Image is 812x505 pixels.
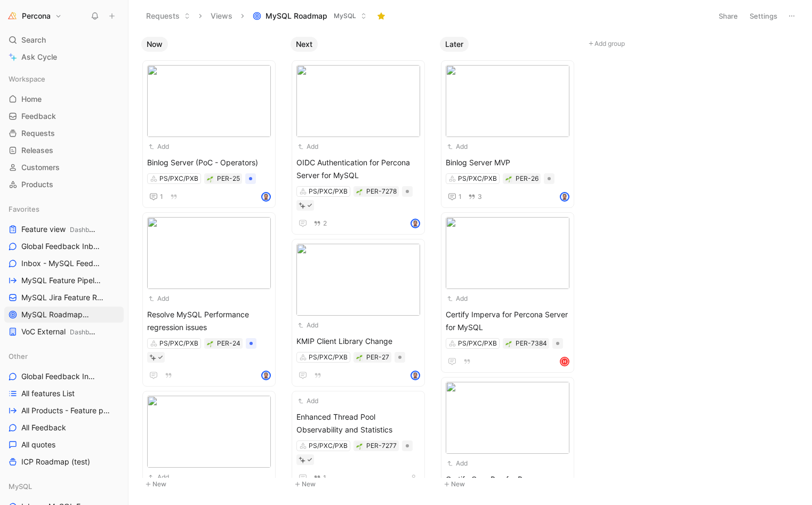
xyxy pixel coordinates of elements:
span: Workspace [9,74,45,84]
div: PS/PXC/PXB [458,173,497,184]
a: Ask Cycle [4,49,124,65]
a: AddBinlog Server (PoC - Operators)PS/PXC/PXB1avatar [142,60,276,208]
img: 🌱 [505,341,512,347]
a: VoC ExternalDashboards [4,324,124,340]
span: KMIP Client Library Change [296,335,420,348]
button: Add [296,320,320,331]
img: ae78dd2b-6624-4971-9b0f-63e89102a08e.png [147,217,271,289]
span: MySQL [334,11,356,21]
span: MySQL [9,481,32,492]
button: New [291,478,431,491]
div: MySQL [4,478,124,494]
a: All Products - Feature pipeline [4,403,124,419]
div: PS/PXC/PXB [309,352,348,363]
button: Add [147,141,171,152]
button: 1 [311,472,328,484]
img: avatar [412,220,419,227]
span: Customers [21,162,60,173]
a: Feedback [4,108,124,124]
span: 1 [323,475,326,481]
span: Search [21,34,46,46]
span: OIDC Authentication for Percona Server for MySQL [296,156,420,182]
span: All Feedback [21,422,66,433]
span: 1 [160,194,163,200]
span: Feedback [21,111,56,122]
div: PER-7384 [516,338,547,349]
img: a1d538fb-01e1-4560-aa1d-a5d0c384245f.webp [296,244,420,316]
span: All Products - Feature pipeline [21,405,110,416]
span: ICP Roadmap (test) [21,456,90,467]
a: Feature viewDashboards [4,221,124,237]
a: Inbox - MySQL Feedback [4,255,124,271]
button: Share [714,9,743,23]
a: AddCertify Imperva for Percona Server for MySQLPS/PXC/PXBH [441,212,574,373]
span: MySQL Roadmap [266,11,327,21]
span: Global Feedback Inbox [21,371,97,382]
img: 48921438-27e5-45f7-be85-5bd60d939fe5.png [296,65,420,137]
div: 🌱 [206,175,214,182]
div: PER-7278 [366,186,397,197]
a: MySQL Feature Pipeline [4,272,124,288]
span: MySQL Feature Pipeline [21,275,102,286]
button: Add [296,141,320,152]
a: AddBinlog Server MVPPS/PXC/PXB13avatar [441,60,574,208]
a: MySQL Jira Feature Requests [4,290,124,306]
button: PerconaPercona [4,9,65,23]
button: 🌱 [356,354,363,361]
span: Dashboards [70,226,106,234]
button: 🌱 [206,340,214,347]
span: All features List [21,388,75,399]
button: Add [147,293,171,304]
img: 03ebdc09-7571-4581-822a-4655c737cd5f.webp [147,65,271,137]
button: 2 [311,218,329,229]
div: PER-25 [217,173,240,184]
img: avatar [262,193,270,201]
button: Settings [745,9,782,23]
a: Global Feedback Inbox [4,368,124,384]
img: 17fd9907-bc3c-4698-bc49-f621c3eee574.png [446,382,569,454]
button: Requests [141,8,195,24]
button: Add [446,141,469,152]
a: Products [4,177,124,193]
div: Workspace [4,71,124,87]
button: Views [206,8,237,24]
span: Certify Imperva for Percona Server for MySQL [446,308,569,334]
img: 06bcc761-7073-4e11-8374-6e7649cbc8bb.png [147,396,271,468]
span: 3 [478,194,482,200]
div: PS/PXC/PXB [309,186,348,197]
span: Enhanced Thread Pool Observability and Statistics [296,411,420,436]
div: PS/PXC/PXB [159,338,198,349]
a: Requests [4,125,124,141]
div: PER-24 [217,338,240,349]
button: Add [446,293,469,304]
h1: Percona [22,11,51,21]
span: Later [445,39,463,50]
div: Other [4,348,124,364]
div: NowNew [137,32,286,496]
button: 🌱 [356,442,363,450]
button: Later [440,37,469,52]
span: Now [147,39,163,50]
button: 1 [147,190,165,203]
a: All features List [4,386,124,402]
a: MySQL RoadmapMySQL [4,307,124,323]
img: Percona [7,11,18,21]
span: Home [21,94,42,105]
div: OtherGlobal Feedback InboxAll features ListAll Products - Feature pipelineAll FeedbackAll quotesI... [4,348,124,470]
span: Inbox - MySQL Feedback [21,258,103,269]
div: PER-7277 [366,440,397,451]
button: Next [291,37,318,52]
button: Add group [585,37,729,50]
div: PS/PXC/PXB [309,440,348,451]
img: 🌱 [207,341,213,347]
button: MySQL RoadmapMySQL [248,8,372,24]
img: 🌱 [505,176,512,182]
img: 78480e72-6f6f-4a06-af53-962804fafdd7.png [446,217,569,289]
a: ICP Roadmap (test) [4,454,124,470]
a: AddOIDC Authentication for Percona Server for MySQLPS/PXC/PXB2avatar [292,60,425,235]
span: MySQL [87,311,109,319]
span: Requests [21,128,55,139]
span: Global Feedback Inbox [21,241,101,252]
